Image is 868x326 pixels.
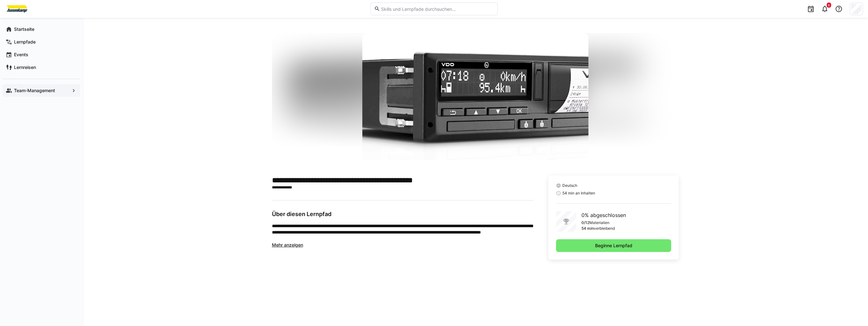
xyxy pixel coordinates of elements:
p: Materialien [589,220,609,225]
input: Skills und Lernpfade durchsuchen… [380,6,494,12]
p: 54 min [581,226,594,231]
span: Deutsch [562,183,577,188]
p: 0/12 [581,220,589,225]
span: 6 [828,3,830,7]
span: 54 min an Inhalten [562,191,595,196]
h3: Über diesen Lernpfad [272,211,533,218]
button: Beginne Lernpfad [556,239,671,252]
span: Mehr anzeigen [272,242,303,248]
p: verbleibend [594,226,615,231]
span: Beginne Lernpfad [594,242,633,249]
p: 0% abgeschlossen [581,211,626,219]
